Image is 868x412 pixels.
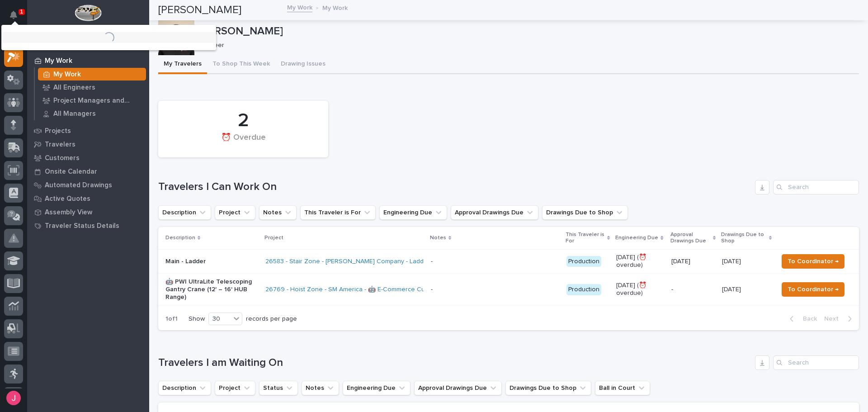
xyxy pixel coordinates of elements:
[788,256,839,267] span: To Coordinator →
[27,137,149,151] a: Travelers
[615,233,658,243] p: Engineering Due
[322,2,348,12] p: My Work
[4,388,23,407] button: users-avatar
[566,284,601,295] div: Production
[27,178,149,192] a: Automated Drawings
[246,315,297,323] p: records per page
[670,230,711,246] p: Approval Drawings Due
[783,315,821,323] button: Back
[343,381,410,395] button: Engineering Due
[451,205,538,220] button: Approval Drawings Due
[431,286,433,294] div: -
[198,42,852,49] p: Engineer
[45,141,75,149] p: Travelers
[53,110,96,118] p: All Managers
[158,356,751,369] h1: Travelers I am Waiting On
[158,274,859,306] tr: 🤖 PWI UltraLite Telescoping Gantry Crane (12' – 16' HUB Range)26769 - Hoist Zone - SM America - 🤖...
[45,208,92,217] p: Assembly View
[773,180,859,194] input: Search
[773,355,859,370] input: Search
[566,230,605,246] p: This Traveler is For
[259,381,298,395] button: Status
[265,286,466,294] a: 26769 - Hoist Zone - SM America - 🤖 E-Commerce Custom Crane(s)
[158,180,751,194] h1: Travelers I Can Work On
[53,71,81,79] p: My Work
[27,124,149,137] a: Projects
[45,195,90,203] p: Active Quotes
[27,192,149,205] a: Active Quotes
[165,233,195,243] p: Description
[215,381,255,395] button: Project
[782,254,844,269] button: To Coordinator →
[722,256,743,265] p: [DATE]
[189,315,205,323] p: Show
[616,254,664,269] p: [DATE] (⏰ overdue)
[27,219,149,232] a: Traveler Status Details
[4,5,23,24] button: Notifications
[824,315,844,323] span: Next
[430,233,446,243] p: Notes
[302,381,339,395] button: Notes
[542,205,628,220] button: Drawings Due to Shop
[165,278,258,301] p: 🤖 PWI UltraLite Telescoping Gantry Crane (12' – 16' HUB Range)
[174,133,313,152] div: ⏰ Overdue
[788,284,839,295] span: To Coordinator →
[174,109,313,132] div: 2
[45,222,119,230] p: Traveler Status Details
[566,256,601,267] div: Production
[75,5,101,21] img: Workspace Logo
[27,54,149,67] a: My Work
[671,258,715,265] p: [DATE]
[414,381,502,395] button: Approval Drawings Due
[158,55,207,74] button: My Travelers
[595,381,650,395] button: Ball in Court
[20,9,23,15] p: 1
[616,282,664,297] p: [DATE] (⏰ overdue)
[45,181,112,189] p: Automated Drawings
[671,286,715,294] p: -
[265,258,468,265] a: 26583 - Stair Zone - [PERSON_NAME] Company - Ladder with Platform
[379,205,447,220] button: Engineering Due
[27,165,149,178] a: Onsite Calendar
[35,107,149,120] a: All Managers
[797,315,817,323] span: Back
[53,97,142,105] p: Project Managers and Engineers
[198,25,855,38] p: [PERSON_NAME]
[264,233,283,243] p: Project
[35,68,149,81] a: My Work
[209,314,231,324] div: 30
[505,381,591,395] button: Drawings Due to Shop
[27,151,149,165] a: Customers
[27,205,149,219] a: Assembly View
[158,249,859,274] tr: Main - Ladder26583 - Stair Zone - [PERSON_NAME] Company - Ladder with Platform - Production[DATE]...
[45,154,80,162] p: Customers
[45,127,71,135] p: Projects
[722,284,743,294] p: [DATE]
[821,315,859,323] button: Next
[158,308,185,330] p: 1 of 1
[35,94,149,107] a: Project Managers and Engineers
[207,55,275,74] button: To Shop This Week
[35,81,149,94] a: All Engineers
[275,55,331,74] button: Drawing Issues
[158,381,211,395] button: Description
[53,84,95,92] p: All Engineers
[721,230,767,246] p: Drawings Due to Shop
[287,2,312,12] a: My Work
[165,258,258,265] p: Main - Ladder
[11,11,23,25] div: Notifications1
[45,57,72,65] p: My Work
[300,205,376,220] button: This Traveler is For
[431,258,433,265] div: -
[158,205,211,220] button: Description
[215,205,255,220] button: Project
[782,282,844,297] button: To Coordinator →
[45,168,97,176] p: Onsite Calendar
[259,205,297,220] button: Notes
